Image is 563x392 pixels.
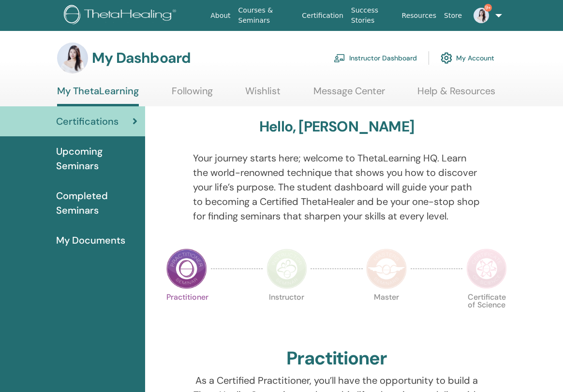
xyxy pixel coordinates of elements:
[193,151,481,223] p: Your journey starts here; welcome to ThetaLearning HQ. Learn the world-renowned technique that sh...
[56,233,125,247] span: My Documents
[334,54,345,62] img: chalkboard-teacher.svg
[92,49,191,67] h3: My Dashboard
[245,85,281,104] a: Wishlist
[286,348,387,370] h2: Practitioner
[267,293,307,334] p: Instructor
[347,1,398,29] a: Success Stories
[398,7,441,25] a: Resources
[56,114,119,129] span: Certifications
[166,293,207,334] p: Practitioner
[172,85,213,104] a: Following
[166,248,207,289] img: Practitioner
[417,85,495,104] a: Help & Resources
[466,293,507,334] p: Certificate of Science
[57,43,88,73] img: default.jpg
[56,189,137,218] span: Completed Seminars
[298,7,347,25] a: Certification
[441,50,452,66] img: cog.svg
[466,248,507,289] img: Certificate of Science
[366,293,407,334] p: Master
[64,5,179,27] img: logo.png
[484,4,492,12] span: 9+
[56,144,137,173] span: Upcoming Seminars
[57,85,139,106] a: My ThetaLearning
[474,8,489,23] img: default.jpg
[441,47,494,69] a: My Account
[440,7,466,25] a: Store
[366,248,407,289] img: Master
[259,118,414,135] h3: Hello, [PERSON_NAME]
[334,47,417,69] a: Instructor Dashboard
[207,7,234,25] a: About
[267,248,307,289] img: Instructor
[235,1,298,29] a: Courses & Seminars
[313,85,385,104] a: Message Center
